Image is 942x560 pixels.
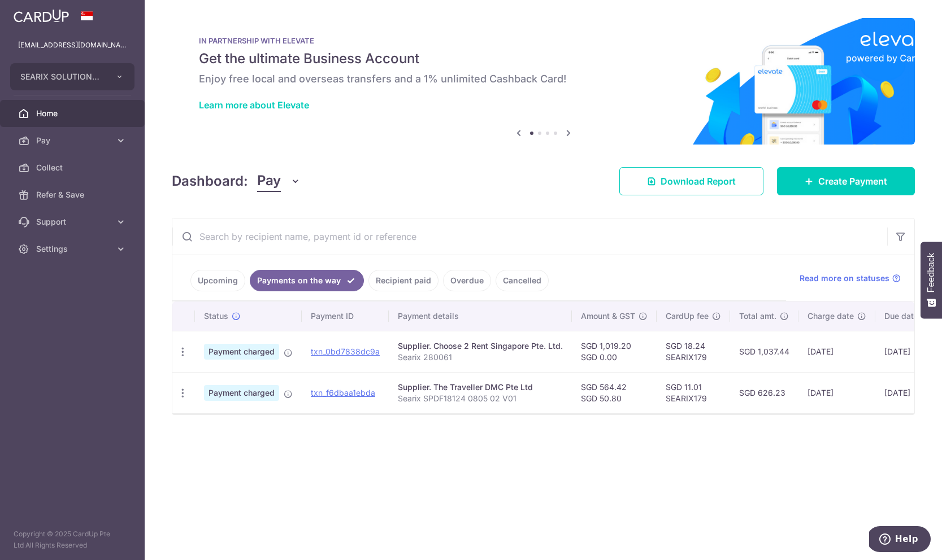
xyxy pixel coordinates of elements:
a: Overdue [443,270,491,291]
td: [DATE] [798,331,875,372]
input: Search by recipient name, payment id or reference [172,218,887,255]
p: Searix 280061 [398,352,563,363]
span: Amount & GST [581,310,635,322]
span: Download Report [661,174,736,188]
span: SEARIX SOLUTIONS INTERNATIONAL PTE. LTD. [20,71,104,82]
td: [DATE] [875,372,940,413]
a: Payments on the way [250,270,364,291]
a: txn_f6dbaa1ebda [311,388,375,397]
span: Home [36,108,111,119]
span: Status [204,310,228,322]
img: CardUp [14,9,69,23]
span: Due date [884,310,918,322]
a: Download Report [619,167,763,195]
button: Pay [257,170,301,192]
span: Charge date [808,310,854,322]
a: Upcoming [190,270,245,291]
span: Support [36,216,111,228]
span: Collect [36,162,111,173]
td: SGD 18.24 SEARIX179 [657,331,730,372]
td: SGD 1,019.20 SGD 0.00 [572,331,657,372]
td: [DATE] [875,331,940,372]
th: Payment details [389,301,572,331]
td: [DATE] [798,372,875,413]
th: Payment ID [302,301,389,331]
div: Supplier. The Traveller DMC Pte Ltd [398,382,563,393]
a: Learn more about Elevate [199,99,309,111]
span: Refer & Save [36,189,111,200]
h5: Get the ultimate Business Account [199,50,888,68]
div: Supplier. Choose 2 Rent Singapore Pte. Ltd. [398,340,563,352]
span: Create Payment [818,174,887,188]
span: Payment charged [204,385,279,401]
span: Read more on statuses [800,273,889,284]
span: Settings [36,243,111,255]
a: Create Payment [777,167,915,195]
td: SGD 626.23 [730,372,798,413]
a: Read more on statuses [800,273,901,284]
a: Cancelled [496,270,549,291]
p: [EMAIL_ADDRESS][DOMAIN_NAME] [18,40,127,51]
span: Pay [36,135,111,146]
button: SEARIX SOLUTIONS INTERNATIONAL PTE. LTD. [10,63,134,90]
a: Recipient paid [368,270,439,291]
span: CardUp fee [666,310,709,322]
td: SGD 1,037.44 [730,331,798,372]
p: IN PARTNERSHIP WITH ELEVATE [199,36,888,45]
a: txn_0bd7838dc9a [311,347,380,356]
h4: Dashboard: [172,171,248,191]
span: Total amt. [739,310,776,322]
h6: Enjoy free local and overseas transfers and a 1% unlimited Cashback Card! [199,72,888,86]
td: SGD 11.01 SEARIX179 [657,372,730,413]
button: Feedback - Show survey [921,242,942,318]
img: Renovation banner [172,18,915,145]
span: Pay [257,170,281,192]
span: Feedback [926,253,936,292]
span: Payment charged [204,344,279,360]
iframe: Opens a widget where you can find more information [869,526,931,554]
td: SGD 564.42 SGD 50.80 [572,372,657,413]
p: Searix SPDF18124 0805 02 V01 [398,393,563,404]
